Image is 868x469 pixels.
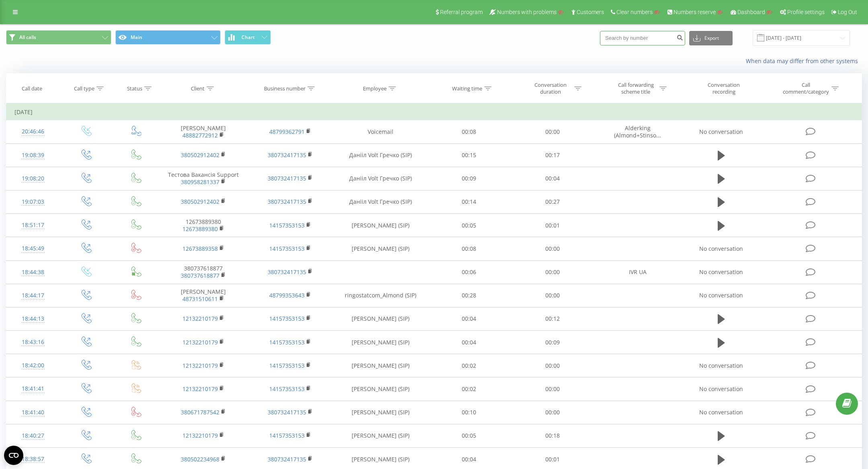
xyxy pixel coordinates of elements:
[614,82,657,95] div: Call forwarding scheme title
[737,9,765,15] span: Dashboard
[22,85,42,92] div: Call date
[14,171,52,186] div: 19:08:20
[427,354,511,377] td: 00:02
[511,331,594,354] td: 00:09
[6,30,111,45] button: All calls
[334,143,427,167] td: Данііл Volt Гречко (SIP)
[511,354,594,377] td: 00:00
[427,214,511,237] td: 00:05
[269,385,305,393] a: 14157353153
[600,31,685,45] input: Search by number
[427,260,511,284] td: 00:06
[182,225,218,233] a: 12673889380
[182,245,218,252] a: 12673889358
[511,167,594,190] td: 00:04
[268,455,306,463] a: 380732417135
[699,245,743,252] span: No conversation
[497,9,557,15] span: Numbers with problems
[427,143,511,167] td: 00:15
[334,284,427,307] td: ringostatcom_Almond (SIP)
[182,131,218,139] a: 48882772912
[699,128,743,135] span: No conversation
[511,143,594,167] td: 00:17
[14,147,52,163] div: 19:08:39
[4,446,23,465] button: Open CMP widget
[181,408,219,416] a: 380671787542
[191,85,205,92] div: Client
[334,214,427,237] td: [PERSON_NAME] (SIP)
[14,451,52,467] div: 18:38:57
[511,120,594,143] td: 00:00
[334,331,427,354] td: [PERSON_NAME] (SIP)
[14,428,52,444] div: 18:40:27
[269,338,305,346] a: 14157353153
[182,338,218,346] a: 12132210179
[452,85,482,92] div: Waiting time
[699,408,743,416] span: No conversation
[334,377,427,401] td: [PERSON_NAME] (SIP)
[14,124,52,139] div: 20:46:46
[529,82,572,95] div: Conversation duration
[674,9,716,15] span: Numbers reserve
[699,362,743,369] span: No conversation
[181,198,219,205] a: 380502912402
[115,30,221,45] button: Main
[363,85,387,92] div: Employee
[268,174,306,182] a: 380732417135
[511,260,594,284] td: 00:00
[160,214,247,237] td: 12673889380
[427,331,511,354] td: 00:04
[427,401,511,424] td: 00:10
[511,214,594,237] td: 00:01
[511,377,594,401] td: 00:00
[440,9,483,15] span: Referral program
[616,9,653,15] span: Clear numbers
[181,272,219,279] a: 380737618877
[689,31,733,45] button: Export
[427,284,511,307] td: 00:28
[182,385,218,393] a: 12132210179
[160,120,247,143] td: [PERSON_NAME]
[838,9,857,15] span: Log Out
[427,237,511,260] td: 00:08
[181,178,219,186] a: 380958281337
[427,377,511,401] td: 00:02
[182,432,218,439] a: 12132210179
[14,334,52,350] div: 18:43:16
[334,190,427,213] td: Данііл Volt Гречко (SIP)
[14,311,52,327] div: 18:44:13
[242,35,255,40] span: Chart
[334,237,427,260] td: [PERSON_NAME] (SIP)
[182,315,218,322] a: 12132210179
[334,167,427,190] td: Данііл Volt Гречко (SIP)
[511,401,594,424] td: 00:00
[699,268,743,276] span: No conversation
[614,124,661,139] span: Alderking (Almond+Stinso...
[14,358,52,373] div: 18:42:00
[594,260,681,284] td: IVR UA
[427,190,511,213] td: 00:14
[269,221,305,229] a: 14157353153
[182,362,218,369] a: 12132210179
[511,307,594,330] td: 00:12
[225,30,271,45] button: Chart
[577,9,604,15] span: Customers
[269,128,305,135] a: 48799362791
[14,194,52,210] div: 19:07:03
[6,104,862,120] td: [DATE]
[268,408,306,416] a: 380732417135
[427,120,511,143] td: 00:08
[699,291,743,299] span: No conversation
[14,241,52,256] div: 18:45:49
[269,315,305,322] a: 14157353153
[511,190,594,213] td: 00:27
[268,151,306,159] a: 380732417135
[334,307,427,330] td: [PERSON_NAME] (SIP)
[334,120,427,143] td: Voicemail
[181,455,219,463] a: 380502234968
[334,401,427,424] td: [PERSON_NAME] (SIP)
[181,151,219,159] a: 380502912402
[334,354,427,377] td: [PERSON_NAME] (SIP)
[14,405,52,420] div: 18:41:40
[269,291,305,299] a: 48799353643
